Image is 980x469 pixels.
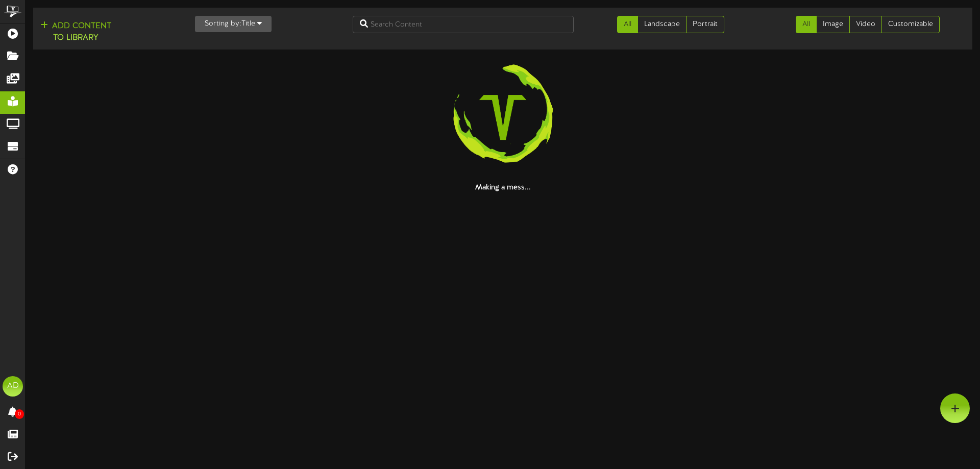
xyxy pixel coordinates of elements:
strong: Making a mess... [475,184,531,191]
button: Sorting by:Title [195,16,272,32]
a: Video [849,16,882,33]
a: All [796,16,817,33]
a: All [617,16,638,33]
button: Add Contentto Library [37,20,114,44]
img: loading-spinner-3.png [437,52,568,183]
a: Landscape [638,16,687,33]
input: Search Content [353,16,574,33]
span: 0 [15,409,24,419]
a: Image [816,16,850,33]
div: AD [3,376,23,397]
a: Portrait [686,16,724,33]
a: Customizable [881,16,940,33]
